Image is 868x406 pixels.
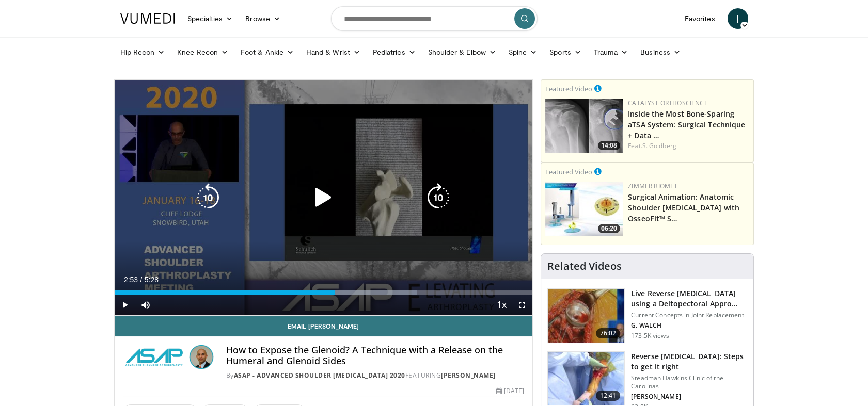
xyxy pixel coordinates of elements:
[628,99,708,107] a: Catalyst OrthoScience
[631,374,747,391] p: Steadman Hawkins Clinic of the Carolinas
[140,275,143,284] span: /
[123,345,185,369] img: ASAP - Advanced Shoulder ArthroPlasty 2020
[631,351,747,372] h3: Reverse [MEDICAL_DATA]: Steps to get it right
[422,42,502,62] a: Shoulder & Elbow
[512,295,532,315] button: Fullscreen
[545,99,623,153] img: 9f15458b-d013-4cfd-976d-a83a3859932f.150x105_q85_crop-smart_upscale.jpg
[491,295,512,315] button: Playback Rate
[226,371,525,380] div: By FEATURING
[545,99,623,153] a: 14:08
[631,311,747,319] p: Current Concepts in Joint Replacement
[226,345,525,367] h4: How to Expose the Glenoid? A Technique with a Release on the Humeral and Glenoid Sides
[496,386,524,396] div: [DATE]
[135,295,156,315] button: Mute
[367,42,422,62] a: Pediatrics
[588,42,635,62] a: Trauma
[628,182,677,190] a: Zimmer Biomet
[631,393,747,401] p: [PERSON_NAME]
[678,8,721,29] a: Favorites
[502,42,543,62] a: Spine
[145,275,159,284] span: 5:28
[441,371,496,380] a: [PERSON_NAME]
[631,288,747,309] h3: Live Reverse [MEDICAL_DATA] using a Deltopectoral Appro…
[628,141,749,151] div: Feat.
[598,141,620,150] span: 14:08
[547,288,747,343] a: 76:02 Live Reverse [MEDICAL_DATA] using a Deltopectoral Appro… Current Concepts in Joint Replacem...
[598,224,620,233] span: 06:20
[545,84,592,93] small: Featured Video
[628,192,739,223] a: Surgical Animation: Anatomic Shoulder [MEDICAL_DATA] with OsseoFit™ S…
[728,8,748,29] a: I
[547,260,622,272] h4: Related Videos
[115,80,533,316] video-js: Video Player
[181,8,240,29] a: Specialties
[545,182,623,236] a: 06:20
[300,42,367,62] a: Hand & Wrist
[115,295,135,315] button: Play
[642,141,676,150] a: S. Goldberg
[545,167,592,176] small: Featured Video
[548,352,624,405] img: 326034_0000_1.png.150x105_q85_crop-smart_upscale.jpg
[596,391,621,401] span: 12:41
[115,290,533,295] div: Progress Bar
[631,321,747,330] p: G. WALCH
[331,6,538,31] input: Search topics, interventions
[171,42,234,62] a: Knee Recon
[634,42,687,62] a: Business
[234,42,300,62] a: Foot & Ankle
[543,42,588,62] a: Sports
[189,345,214,369] img: Avatar
[628,109,745,140] a: Inside the Most Bone-Sparing aTSA System: Surgical Technique + Data …
[545,182,623,236] img: 84e7f812-2061-4fff-86f6-cdff29f66ef4.150x105_q85_crop-smart_upscale.jpg
[631,332,669,340] p: 173.5K views
[114,42,171,62] a: Hip Recon
[234,371,405,380] a: ASAP - Advanced Shoulder [MEDICAL_DATA] 2020
[596,328,621,338] span: 76:02
[115,316,533,336] a: Email [PERSON_NAME]
[239,8,287,29] a: Browse
[548,289,624,343] img: 684033_3.png.150x105_q85_crop-smart_upscale.jpg
[120,13,175,24] img: VuMedi Logo
[124,275,138,284] span: 2:53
